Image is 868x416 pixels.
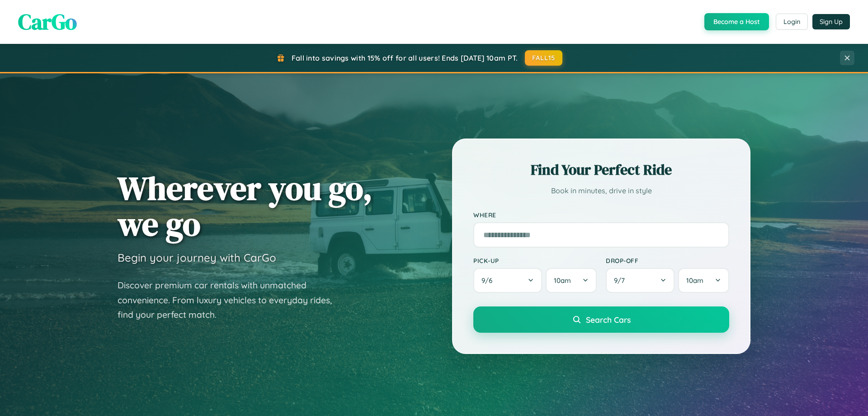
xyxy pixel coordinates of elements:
[606,268,675,293] button: 9/7
[606,257,729,264] label: Drop-off
[586,315,631,325] span: Search Cars
[678,268,729,293] button: 10am
[776,14,808,30] button: Login
[118,278,344,322] p: Discover premium car rentals with unmatched convenience. From luxury vehicles to everyday rides, ...
[473,184,729,197] p: Book in minutes, drive in style
[118,170,373,242] h1: Wherever you go, we go
[812,14,850,29] button: Sign Up
[686,276,703,285] span: 10am
[473,160,729,180] h2: Find Your Perfect Ride
[118,251,276,264] h3: Begin your journey with CarGo
[481,276,497,285] span: 9 / 6
[704,13,769,30] button: Become a Host
[554,276,571,285] span: 10am
[292,53,518,62] span: Fall into savings with 15% off for all users! Ends [DATE] 10am PT.
[473,268,542,293] button: 9/6
[473,211,729,219] label: Where
[473,257,597,264] label: Pick-up
[18,7,77,37] span: CarGo
[525,50,563,66] button: FALL15
[546,268,597,293] button: 10am
[473,306,729,333] button: Search Cars
[614,276,629,285] span: 9 / 7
